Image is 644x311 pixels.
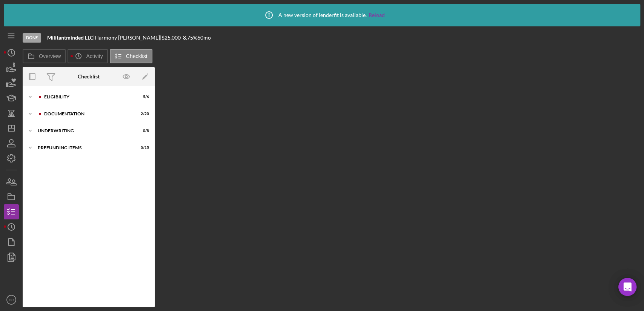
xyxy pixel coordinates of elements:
span: $25,000 [161,34,181,41]
div: Underwriting [38,129,130,133]
label: Overview [39,53,61,59]
b: Militantminded LLC [47,34,93,41]
div: Documentation [44,112,130,116]
div: 60 mo [197,35,211,41]
label: Activity [86,53,103,59]
div: 8.75 % [183,35,197,41]
button: Checklist [110,49,152,63]
div: Done [23,33,41,43]
div: 0 / 15 [135,146,149,150]
text: CC [9,298,14,302]
label: Checklist [126,53,148,59]
div: 0 / 8 [135,129,149,133]
div: 5 / 6 [135,95,149,99]
div: Prefunding Items [38,146,130,150]
a: Reload [369,12,385,18]
div: 2 / 20 [135,112,149,116]
button: Overview [23,49,66,63]
div: Eligibility [44,95,130,99]
button: CC [4,292,19,307]
button: Activity [68,49,108,63]
div: Checklist [78,74,100,80]
div: A new version of lenderfit is available. [260,6,385,25]
div: Harmony [PERSON_NAME] | [95,35,161,41]
div: | [47,35,95,41]
div: Open Intercom Messenger [618,278,636,296]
